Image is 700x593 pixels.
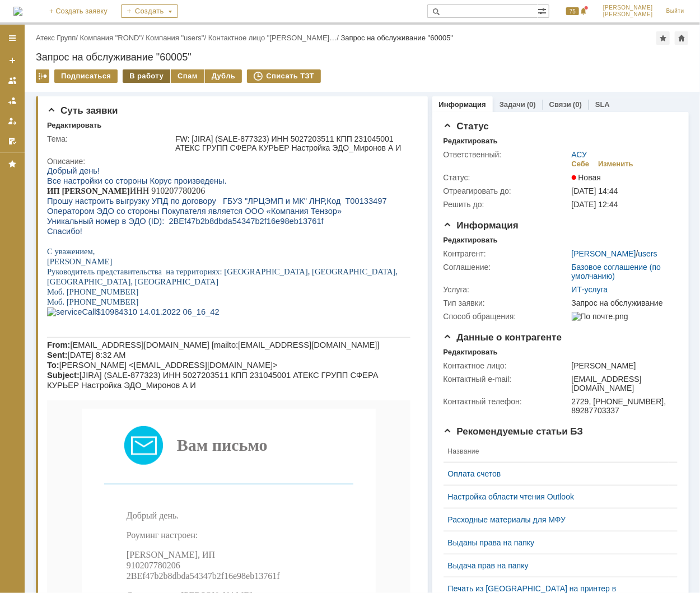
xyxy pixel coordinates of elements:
div: / [36,34,80,42]
a: Выдача прав на папку [448,561,664,570]
span: Суть заявки [47,105,118,116]
div: Редактировать [444,137,498,146]
a: Создать заявку [3,52,21,69]
div: Тип заявки: [444,298,570,307]
a: Выданы права на папку [448,538,664,547]
span: Расширенный поиск [538,5,549,16]
div: Отреагировать до: [444,186,570,195]
a: АСУ [572,150,587,159]
span: Данные о контрагенте [444,332,562,343]
div: (0) [573,100,582,109]
div: Сделать домашней страницей [675,31,688,45]
div: Контактный e-mail: [444,375,570,384]
span: Рекомендуемые статьи БЗ [444,426,584,437]
a: Заявки в моей ответственности [3,92,21,110]
div: Создать [121,4,178,18]
span: [PERSON_NAME] [603,4,653,11]
span: Добрый день. [80,345,132,354]
div: Способ обращения: [444,312,570,321]
div: 2729, [PHONE_NUMBER], 89287703337 [572,397,673,415]
a: Компания "users" [146,34,204,42]
div: [EMAIL_ADDRESS][DOMAIN_NAME] [572,375,673,393]
div: Контрагент: [444,249,570,258]
div: Изменить [598,160,633,169]
a: Перейти на домашнюю страницу [13,7,22,16]
span: С уважением, [PERSON_NAME] [80,425,206,435]
span: 75 [566,7,579,15]
a: Задачи [500,100,525,109]
span: Статус [444,121,489,132]
span: Информация [444,220,519,231]
a: ИТ-услуга [572,285,608,294]
div: Редактировать [47,121,101,130]
div: / [146,34,208,42]
span: [DATE] 14:44 [572,186,618,195]
span: [PERSON_NAME] [603,11,653,18]
div: [PERSON_NAME] [572,361,673,370]
div: Запрос на обслуживание [572,298,673,307]
div: FW: [JIRA] (SALE-877323) ИНН 5027203511 КПП 231045001 АТЕКС ГРУПП СФЕРА КУРЬЕР Настройка ЭДО_Миро... [175,134,413,152]
a: Атекс Групп [36,34,76,42]
span: Для продолжения диалога ответьте на это письмо, не меняя тему. [57,475,306,484]
a: [PERSON_NAME] [572,249,636,258]
img: Письмо [77,260,116,299]
a: Настройка области чтения Outlook [448,492,664,501]
span: [PERSON_NAME], ИП 910207780206 2BEf47b2b8dbda54347b2f16e98eb13761f [80,384,233,415]
span: Роуминг настроен: [80,365,151,374]
a: Базовое соглашение (по умолчанию) [572,263,661,281]
a: users [638,249,657,258]
div: Запрос на обслуживание "60005" [341,34,454,42]
a: Связи [549,100,571,109]
span: Спасибо, что обратились в ООО «СберКорус» [94,515,270,525]
a: Заявки на командах [3,72,21,90]
img: По почте.png [572,312,628,321]
a: [DOMAIN_NAME] [145,574,219,583]
div: Статус: [444,173,570,182]
div: Контактный телефон: [444,397,570,406]
div: Описание: [47,157,415,166]
a: Оплата счетов [448,469,664,478]
div: Решить до: [444,200,570,209]
div: Услуга: [444,285,570,294]
div: (0) [527,100,536,109]
span: Новая [572,173,601,182]
a: Компания "ROND" [80,34,142,42]
th: Название [444,441,669,463]
div: Работа с массовостью [36,69,49,83]
div: Редактировать [444,236,498,245]
span: Вам письмо [130,270,221,288]
span: [DATE] 12:44 [572,200,618,209]
div: Редактировать [444,348,498,357]
a: Мои согласования [3,132,21,150]
a: Информация [439,100,486,109]
div: / [80,34,146,42]
div: Себе [572,160,590,169]
a: Расходные материалы для МФУ [448,515,664,524]
div: Запрос на обслуживание "60005" [36,52,689,63]
img: logo [13,7,22,16]
div: Добавить в избранное [656,31,670,45]
a: Мои заявки [3,112,21,130]
div: / [572,249,657,258]
a: SLA [595,100,610,109]
div: / [208,34,341,42]
a: [EMAIL_ADDRESS][DOMAIN_NAME] [105,562,259,572]
a: Контактное лицо "[PERSON_NAME]… [208,34,337,42]
div: Контактное лицо: [444,361,570,370]
div: Тема: [47,134,173,143]
div: Ответственный: [444,150,570,159]
div: Соглашение: [444,263,570,272]
a: [DOMAIN_NAME][URL] [115,537,249,551]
